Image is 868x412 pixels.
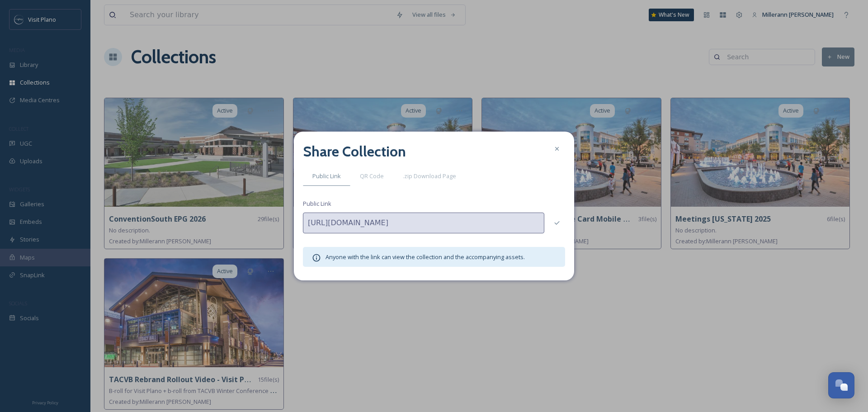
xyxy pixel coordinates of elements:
[360,172,384,180] span: QR Code
[325,253,525,261] span: Anyone with the link can view the collection and the accompanying assets.
[828,372,854,398] button: Open Chat
[403,172,456,180] span: .zip Download Page
[303,141,406,162] h2: Share Collection
[303,199,331,208] span: Public Link
[312,172,341,180] span: Public Link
